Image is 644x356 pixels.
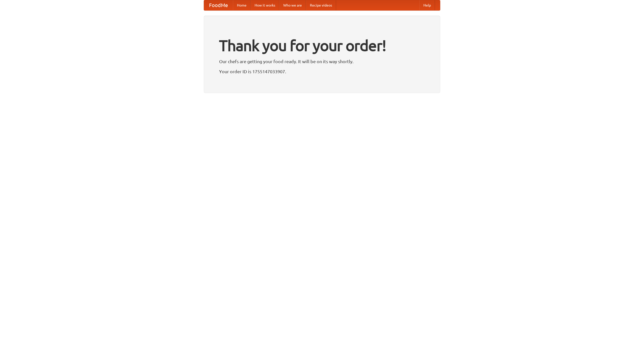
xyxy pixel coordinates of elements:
a: Home [233,0,251,10]
a: How it works [251,0,279,10]
p: Our chefs are getting your food ready. It will be on its way shortly. [219,58,425,65]
h1: Thank you for your order! [219,33,425,58]
p: Your order ID is 1755147033907. [219,68,425,75]
a: FoodMe [204,0,233,10]
a: Help [419,0,435,10]
a: Recipe videos [306,0,336,10]
a: Who we are [279,0,306,10]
